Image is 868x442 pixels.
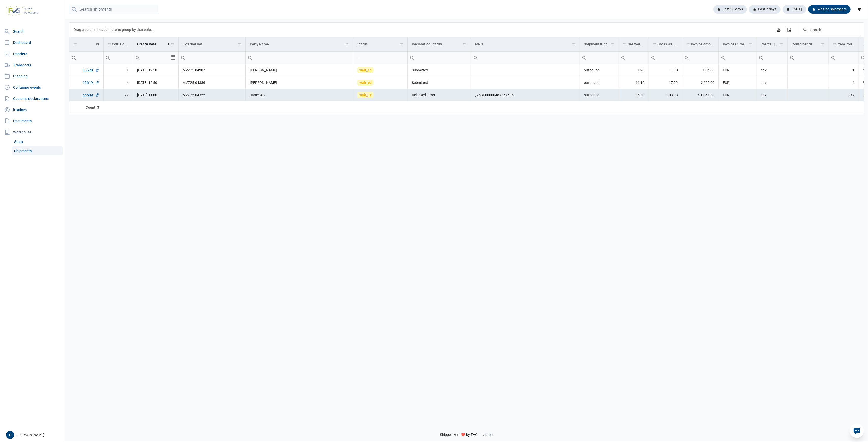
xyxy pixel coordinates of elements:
span: € 64,00 [703,68,714,73]
span: Show filter options for column 'Create Date' [170,42,174,46]
div: Data grid toolbar [73,23,860,37]
td: 1 [103,64,133,76]
span: Show filter options for column 'Status' [400,42,403,46]
div: Drag a column header here to group by that column [73,26,155,34]
td: Column Status [353,37,408,52]
button: S [6,431,14,439]
span: Show filter options for column 'Item Count' [833,42,837,46]
a: Documents [2,116,63,126]
div: Search box [859,52,868,64]
td: Column MRN [471,37,580,52]
span: - [480,433,481,437]
div: Search box [649,52,658,64]
span: € 1.041,34 [698,92,714,98]
div: Search box [69,52,79,64]
td: , 25BE000004873676B5 [471,89,580,101]
div: Search box [757,52,766,64]
td: Column Create User [757,37,787,52]
a: Search [2,26,63,37]
a: Planning [2,71,63,81]
span: Show filter options for column 'Shipment Kind' [611,42,614,46]
td: MVZ25-04355 [179,89,246,101]
input: Filter cell [471,52,580,64]
td: EUR [719,76,757,89]
div: Party Name [250,42,269,46]
td: Submitted [408,76,471,89]
td: Column Container Nr [787,37,829,52]
div: MRN [475,42,483,46]
td: Filter cell [757,52,787,64]
a: Dossiers [2,49,63,59]
input: Filter cell [682,52,718,64]
div: Export all data to Excel [774,25,783,34]
div: Search box [408,52,417,64]
td: Released, Error [408,89,471,101]
a: Invoices [2,105,63,115]
div: Last 30 days [713,5,747,14]
td: nav [757,64,787,76]
td: Filter cell [580,52,619,64]
td: Filter cell [649,52,682,64]
span: wait_Tx [357,92,374,98]
div: filter [855,5,864,14]
td: 4 [103,76,133,89]
div: [PERSON_NAME] [6,431,62,439]
a: 65609 [83,92,99,98]
td: outbound [580,89,619,101]
td: Jamei AG [246,89,353,101]
td: MVZ25-04387 [179,64,246,76]
a: 65620 [83,68,99,73]
span: Show filter options for column 'Invoice Amount' [686,42,690,46]
td: outbound [580,76,619,89]
td: Filter cell [133,52,179,64]
td: 137 [829,89,859,101]
span: € 629,00 [701,80,714,85]
div: Select [170,52,176,64]
td: 1 [829,64,859,76]
div: Gross Weight [657,42,678,46]
div: Search box [179,52,188,64]
input: Filter cell [353,52,407,64]
a: Customs declarations [2,93,63,104]
div: Container Nr [792,42,812,46]
td: Column Declaration Status [408,37,471,52]
a: Transports [2,60,63,70]
input: Search shipments [69,5,158,14]
td: nav [757,76,787,89]
input: Filter cell [69,52,103,64]
input: Filter cell [179,52,245,64]
a: Shipments [12,146,63,155]
td: 103,03 [649,89,682,101]
td: 17,92 [649,76,682,89]
div: Item Count [837,42,855,46]
td: EUR [719,64,757,76]
td: 16,12 [619,76,649,89]
td: [PERSON_NAME] [246,76,353,89]
div: Search box [719,52,728,64]
span: Show filter options for column 'Net Weight' [623,42,627,46]
span: wait_cd [357,67,374,73]
div: Id Count: 3 [73,105,99,110]
div: External Ref [183,42,202,46]
span: [DATE] 12:50 [137,68,157,72]
td: Filter cell [353,52,408,64]
div: Invoice Amount [691,42,715,46]
div: Search box [619,52,628,64]
td: Column Create Date [133,37,179,52]
span: Show filter options for column 'Id' [73,42,77,46]
div: Search box [788,52,797,64]
a: Container events [2,82,63,92]
div: Waiting shipments [808,5,851,14]
div: Column Chooser [784,25,793,34]
input: Filter cell [719,52,757,64]
input: Filter cell [580,52,619,64]
div: Invoice Currency [723,42,748,46]
span: Show filter options for column 'Container Nr' [821,42,825,46]
div: Data grid with 3 rows and 18 columns [69,23,864,114]
span: Show filter options for column 'MRN' [572,42,576,46]
div: [DATE] [783,5,806,14]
